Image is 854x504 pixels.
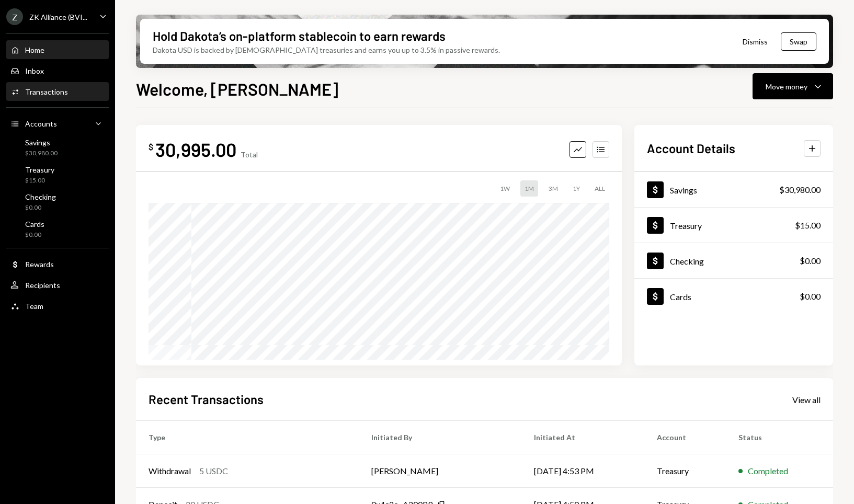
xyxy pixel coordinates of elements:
td: Treasury [644,454,726,488]
div: $0.00 [25,231,44,239]
a: Recipients [6,276,109,294]
div: Inbox [25,66,44,75]
div: Recipients [25,281,60,290]
button: Move money [753,73,833,99]
th: Initiated At [521,421,644,454]
a: Team [6,296,109,315]
div: 1M [520,180,538,197]
div: Move money [766,81,807,92]
a: Savings$30,980.00 [6,135,109,160]
div: Hold Dakota’s on-platform stablecoin to earn rewards [153,27,446,44]
h2: Account Details [647,140,735,157]
div: 5 USDC [199,465,228,477]
div: Checking [25,192,56,201]
div: $15.00 [795,219,821,232]
div: $15.00 [25,176,54,185]
a: Cards$0.00 [634,279,833,314]
div: Cards [670,292,691,302]
div: Checking [670,256,704,266]
div: $30,980.00 [779,184,821,196]
td: [DATE] 4:53 PM [521,454,644,488]
a: Transactions [6,82,109,101]
div: Withdrawal [149,465,191,477]
div: $30,980.00 [25,149,58,158]
div: Treasury [25,165,54,174]
div: 1W [496,180,514,197]
a: Cards$0.00 [6,216,109,242]
a: Accounts [6,114,109,133]
div: Cards [25,220,44,228]
div: Transactions [25,87,68,96]
div: $0.00 [800,255,821,267]
div: 3M [544,180,562,197]
div: ZK Alliance (BVI... [29,13,87,21]
div: 30,995.00 [155,138,236,161]
a: View all [792,394,821,405]
div: Savings [670,185,697,195]
a: Savings$30,980.00 [634,172,833,207]
div: Total [241,150,258,159]
div: Treasury [670,221,702,231]
th: Status [726,421,833,454]
h1: Welcome, [PERSON_NAME] [136,78,338,99]
a: Home [6,40,109,59]
div: $0.00 [25,203,56,212]
div: Savings [25,138,58,147]
a: Treasury$15.00 [634,208,833,243]
div: Home [25,45,44,54]
button: Swap [781,32,816,51]
td: [PERSON_NAME] [359,454,521,488]
a: Inbox [6,61,109,80]
a: Checking$0.00 [634,243,833,278]
div: Accounts [25,119,57,128]
th: Type [136,421,359,454]
div: Z [6,8,23,25]
div: Team [25,302,43,311]
a: Rewards [6,255,109,273]
div: ALL [590,180,609,197]
a: Checking$0.00 [6,189,109,214]
h2: Recent Transactions [149,391,264,408]
div: 1Y [568,180,584,197]
div: Completed [748,465,788,477]
div: $0.00 [800,290,821,303]
th: Initiated By [359,421,521,454]
button: Dismiss [730,29,781,54]
th: Account [644,421,726,454]
div: View all [792,395,821,405]
div: Rewards [25,260,54,269]
div: $ [149,142,153,152]
a: Treasury$15.00 [6,162,109,187]
div: Dakota USD is backed by [DEMOGRAPHIC_DATA] treasuries and earns you up to 3.5% in passive rewards. [153,44,500,55]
